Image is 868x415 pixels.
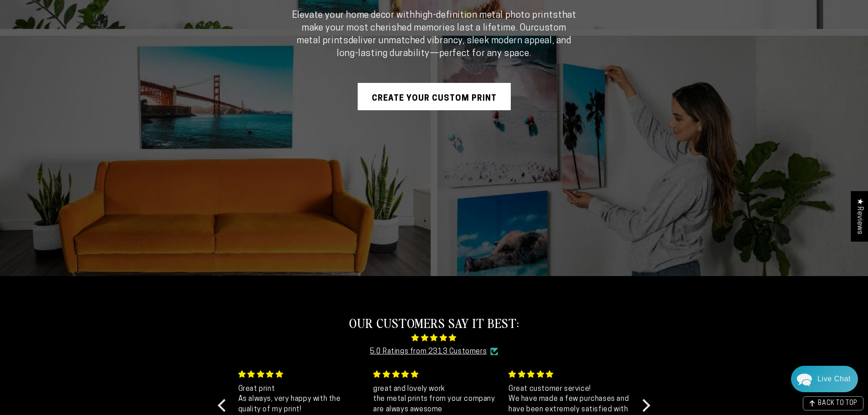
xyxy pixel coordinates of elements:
div: Click to open Judge.me floating reviews tab [851,191,868,241]
div: 5 stars [238,369,363,380]
div: Great print [238,384,363,394]
div: great and lovely work [373,384,498,394]
a: Create Your Custom Print [358,83,511,110]
h2: OUR CUSTOMERS SAY IT BEST: [231,314,637,331]
span: BACK TO TOP [818,400,858,407]
strong: high-definition metal photo prints [415,11,558,20]
strong: custom metal prints [297,24,566,46]
a: 5.0 Ratings from 2313 Customers [370,345,487,359]
p: the metal prints from your company are always awesome [373,394,498,415]
p: Elevate your home decor with that make your most cherished memories last a lifetime. Our deliver ... [291,9,578,60]
div: Contact Us Directly [817,366,851,392]
div: 5 stars [508,369,633,380]
div: Chat widget toggle [791,366,858,392]
div: Great customer service! [508,384,633,394]
p: As always, very happy with the quality of my print! [238,394,363,415]
span: 4.85 stars [231,331,637,345]
div: 5 stars [373,369,498,380]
